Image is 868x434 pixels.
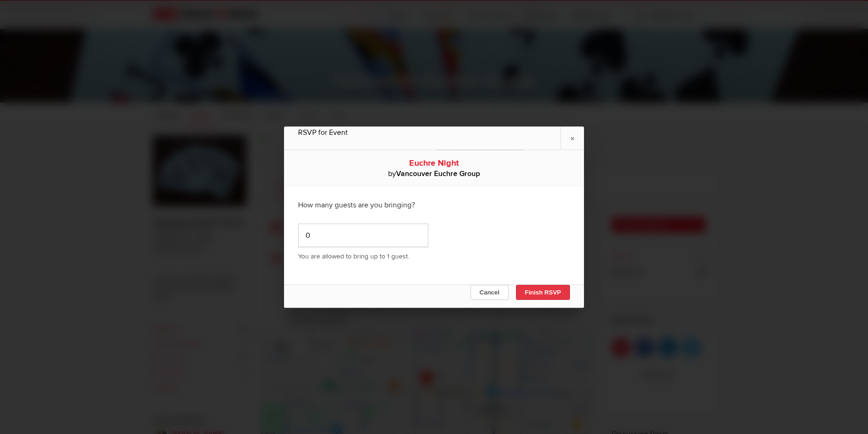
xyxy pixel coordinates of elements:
[298,157,570,168] div: Euchre Night
[471,285,509,300] button: Cancel
[298,251,570,261] p: You are allowed to bring up to 1 guest.
[561,126,584,149] a: ×
[298,168,570,178] div: by
[396,169,480,178] b: Vancouver Euchre Group
[298,126,570,138] div: RSVP for Event
[516,285,570,300] button: Finish RSVP
[298,193,570,216] div: How many guests are you bringing?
